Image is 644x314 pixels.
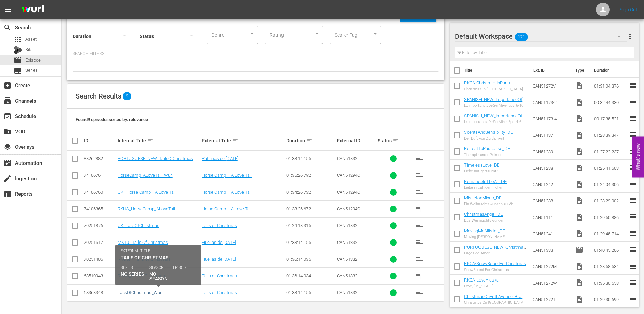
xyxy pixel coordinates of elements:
[3,128,12,136] span: VOD
[372,30,379,37] button: Open
[337,138,375,143] div: External ID
[632,137,644,178] button: Open Feedback Widget
[629,131,637,139] span: reorder
[286,290,335,295] div: 01:38:14.155
[590,61,631,80] th: Duration
[202,156,238,161] a: Patinhas de [DATE]
[591,78,629,94] td: 01:31:04.376
[286,173,335,178] div: 01:35:26.792
[464,300,527,305] div: Christmas On [GEOGRAPHIC_DATA]
[306,138,312,144] span: sort
[84,257,116,262] div: 70251406
[530,176,573,193] td: CAN51242
[575,279,583,287] span: Video
[464,245,526,255] a: PORTUGUESE_NEW_ChristmasWreathsAndRibbons
[337,257,357,262] span: CAN51332
[575,262,583,271] span: Video
[202,257,236,262] a: Huellas de [DATE]
[629,213,637,221] span: reorder
[530,291,573,308] td: CAN51272T
[3,143,12,151] span: Overlays
[575,197,583,205] span: Video
[337,290,357,295] span: CAN51332
[76,92,121,100] span: Search Results
[464,162,499,168] a: TimelessLove_DE
[84,206,116,211] div: 74106365
[14,56,22,64] span: Episode
[4,5,12,14] span: menu
[591,242,629,258] td: 01:40:45.206
[415,188,423,196] span: playlist_add
[464,251,527,256] div: Laços de Amor
[337,156,357,161] span: CAN51332
[16,2,49,18] img: ans4CAIJ8jUAAAAAAAAAAAAAAAAAAAAAAAAgQb4GAAAAAAAAAAAAAAAAAAAAAAAAJMjXAAAAAAAAAAAAAAAAAAAAAAAAgAT5G...
[629,180,637,188] span: reorder
[415,289,423,297] span: playlist_add
[591,160,629,176] td: 01:25:41.603
[3,159,12,167] span: Automation
[591,258,629,275] td: 01:23:58.534
[629,196,637,205] span: reorder
[629,147,637,155] span: reorder
[464,113,525,123] a: SPANISH_NEW_ImportanceOfBeingMike_Eps_4-6
[530,110,573,127] td: CAN51173-4
[464,284,499,288] div: Love, [US_STATE]
[575,230,583,238] span: Video
[14,67,22,75] span: Series
[411,201,428,217] button: playlist_add
[575,180,583,188] span: Video
[464,120,527,124] div: LaImportanciaDeSerMike_Eps_4-6
[337,223,357,228] span: CAN51332
[3,81,12,90] span: Create
[464,97,525,107] a: SPANISH_NEW_ImportanceOfBeingMike_Eps_6-10
[3,97,12,105] span: Channels
[411,251,428,267] button: playlist_add
[286,156,335,161] div: 01:38:14.155
[202,223,237,228] a: Tails of Christmas
[393,138,399,144] span: sort
[25,67,38,74] span: Series
[629,246,637,254] span: reorder
[337,173,360,178] span: CAN51294O
[464,136,513,141] div: Der Duft von Zärtlichkeit
[286,273,335,278] div: 01:36:14.034
[629,278,637,287] span: reorder
[25,36,37,43] span: Asset
[464,185,507,190] div: Liebe in Luftigen Höhen
[571,61,590,80] th: Type
[464,61,529,80] th: Title
[575,295,583,303] span: Video
[530,78,573,94] td: CAN51272V
[118,273,165,278] a: RKUS_TailsOfChristmas
[123,92,131,100] span: 9
[626,28,634,44] button: more_vert
[232,138,238,144] span: sort
[530,209,573,225] td: CAN51111
[118,136,200,145] div: Internal Title
[84,240,116,245] div: 70251617
[415,155,423,163] span: playlist_add
[411,285,428,301] button: playlist_add
[464,169,499,173] div: Liebe nur geträumt?
[118,173,173,178] a: HorseCamp_ALoveTail_Wurl
[575,82,583,90] span: Video
[202,273,237,278] a: Tails of Christmas
[25,57,41,64] span: Episode
[626,32,634,40] span: more_vert
[147,138,153,144] span: sort
[3,190,12,198] span: Reports
[530,275,573,291] td: CAN51272W
[575,213,583,221] span: Video
[415,238,423,247] span: playlist_add
[411,218,428,234] button: playlist_add
[575,246,583,254] span: Episode
[73,51,439,57] p: Search Filters:
[629,163,637,172] span: reorder
[118,240,168,245] a: MX10_ Tails Of Christmas
[530,242,573,258] td: CAN51333
[629,114,637,122] span: reorder
[575,164,583,172] span: Video
[464,235,506,239] div: Moving [PERSON_NAME]
[464,261,526,266] a: RKCA-SnowBoundForChristmas
[118,223,159,228] a: UK_TailsOfChristmas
